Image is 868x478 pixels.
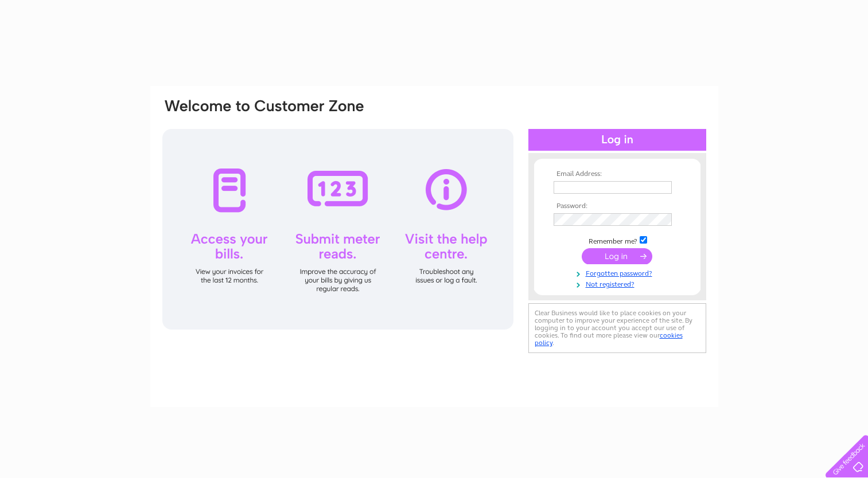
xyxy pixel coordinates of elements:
input: Submit [582,248,652,264]
a: Forgotten password? [554,267,684,278]
div: Clear Business would like to place cookies on your computer to improve your experience of the sit... [528,303,706,353]
a: cookies policy [535,331,683,347]
td: Remember me? [551,234,684,246]
th: Email Address: [551,170,684,178]
th: Password: [551,202,684,210]
a: Not registered? [554,278,684,289]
